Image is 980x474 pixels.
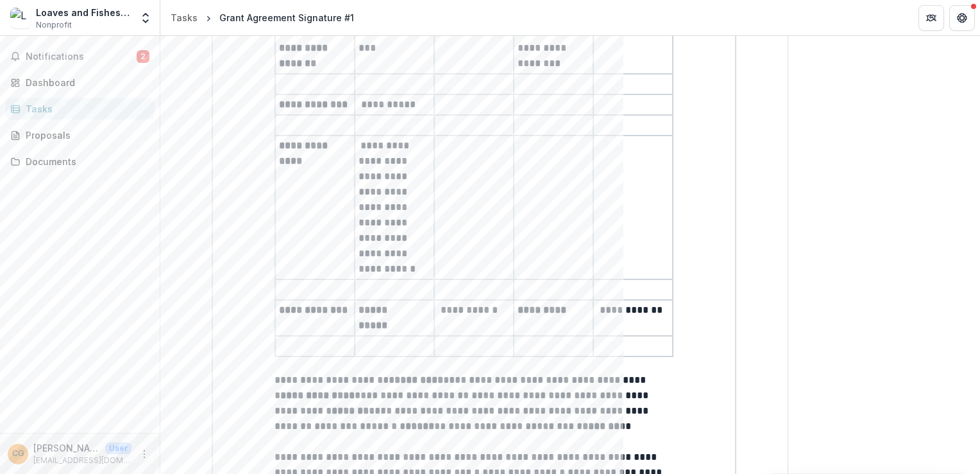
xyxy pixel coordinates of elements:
[5,125,155,146] a: Proposals
[26,155,144,168] div: Documents
[165,8,203,27] a: Tasks
[5,72,155,93] a: Dashboard
[33,455,131,466] p: [EMAIL_ADDRESS][DOMAIN_NAME]
[33,441,100,455] p: [PERSON_NAME]
[171,11,198,24] div: Tasks
[5,151,155,172] a: Documents
[26,76,144,89] div: Dashboard
[36,6,131,19] div: Loaves and Fishes Too
[36,19,72,31] span: Nonprofit
[105,443,131,454] p: User
[12,450,24,458] div: Carolyn Gross
[5,98,155,119] a: Tasks
[165,8,359,27] nav: breadcrumb
[5,46,155,67] button: Notifications2
[949,5,975,31] button: Get Help
[137,446,152,462] button: More
[219,11,354,24] div: Grant Agreement Signature #1
[26,102,144,116] div: Tasks
[137,50,149,63] span: 2
[137,5,155,31] button: Open entity switcher
[10,8,31,28] img: Loaves and Fishes Too
[918,5,944,31] button: Partners
[26,128,144,142] div: Proposals
[26,51,137,62] span: Notifications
